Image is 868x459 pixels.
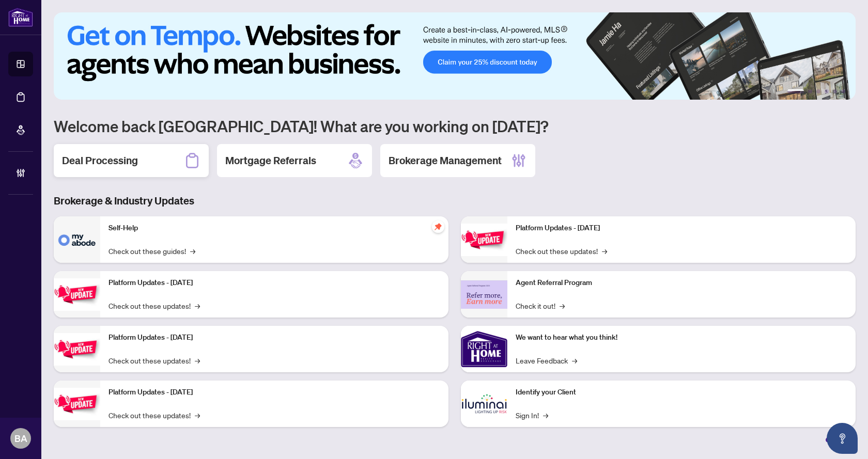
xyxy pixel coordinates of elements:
button: 3 [816,89,820,93]
h2: Deal Processing [62,153,138,168]
a: Check out these guides!→ [109,245,195,257]
span: → [195,355,200,366]
h2: Mortgage Referrals [225,153,316,168]
button: 5 [833,89,837,93]
img: Agent Referral Program [461,280,507,309]
button: Open asap [827,423,858,454]
h2: Brokerage Management [389,153,502,168]
span: BA [14,431,27,446]
a: Check it out!→ [516,300,565,311]
span: → [572,355,577,366]
p: We want to hear what you think! [516,332,847,343]
img: Slide 0 [54,12,856,100]
p: Self-Help [109,223,440,234]
span: → [195,409,200,421]
span: → [195,300,200,311]
span: → [560,300,565,311]
span: pushpin [432,220,444,233]
span: → [602,245,607,257]
h1: Welcome back [GEOGRAPHIC_DATA]! What are you working on [DATE]? [54,116,856,136]
a: Check out these updates!→ [109,355,200,366]
span: → [190,245,195,257]
a: Check out these updates!→ [109,300,200,311]
img: Platform Updates - July 21, 2025 [54,333,100,366]
img: Self-Help [54,216,100,263]
p: Agent Referral Program [516,277,847,289]
img: Platform Updates - September 16, 2025 [54,278,100,311]
button: 2 [808,89,812,93]
a: Check out these updates!→ [516,245,607,257]
p: Identify your Client [516,387,847,398]
button: 4 [825,89,829,93]
img: Platform Updates - June 23, 2025 [461,224,507,256]
button: 6 [841,89,845,93]
p: Platform Updates - [DATE] [109,387,440,398]
img: We want to hear what you think! [461,326,507,372]
a: Sign In!→ [516,409,548,421]
p: Platform Updates - [DATE] [516,223,847,234]
img: logo [8,8,33,27]
p: Platform Updates - [DATE] [109,332,440,343]
span: → [543,409,548,421]
button: 1 [787,89,804,93]
img: Identify your Client [461,381,507,427]
h3: Brokerage & Industry Updates [54,194,856,208]
a: Check out these updates!→ [109,409,200,421]
p: Platform Updates - [DATE] [109,277,440,289]
a: Leave Feedback→ [516,355,577,366]
img: Platform Updates - July 8, 2025 [54,388,100,420]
